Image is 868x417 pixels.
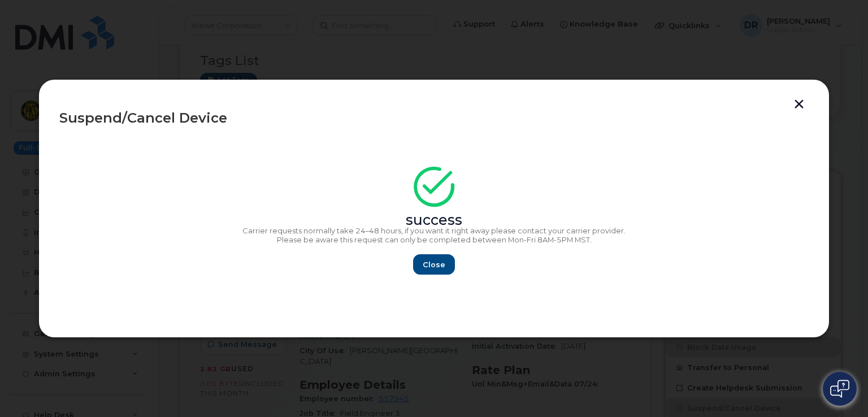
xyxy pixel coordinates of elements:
[830,380,849,398] img: Open chat
[59,111,809,125] div: Suspend/Cancel Device
[59,236,809,245] p: Please be aware this request can only be completed between Mon-Fri 8AM-5PM MST.
[59,216,809,225] div: success
[423,259,445,270] span: Close
[413,254,455,275] button: Close
[59,227,809,236] p: Carrier requests normally take 24–48 hours, if you want it right away please contact your carrier...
